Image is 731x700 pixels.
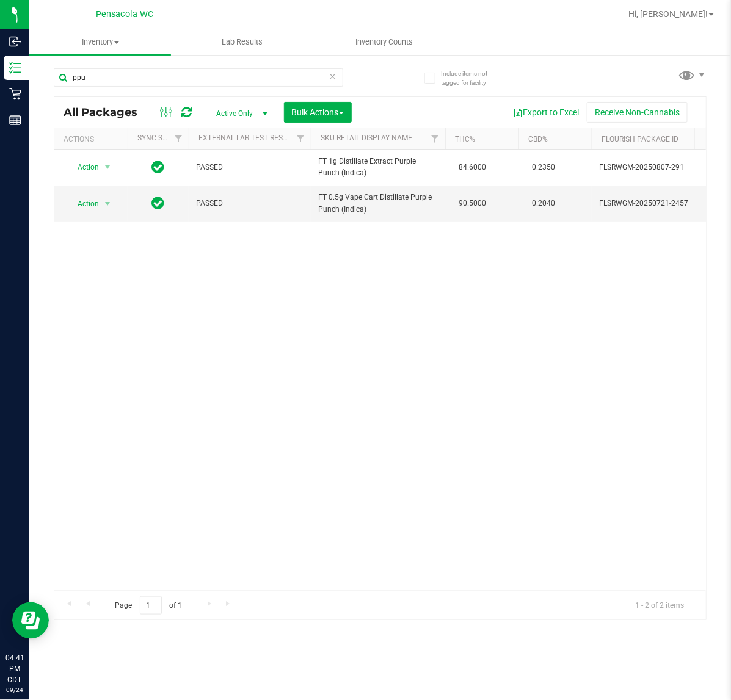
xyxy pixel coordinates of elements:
input: Search Package ID, Item Name, SKU, Lot or Part Number... [54,68,343,87]
button: Export to Excel [505,102,587,123]
span: FLSRWGM-20250807-291 [599,162,719,173]
inline-svg: Retail [9,88,21,100]
span: Action [67,195,100,212]
inline-svg: Reports [9,114,21,126]
iframe: Resource center [12,602,49,639]
a: Sync Status [137,134,184,142]
span: Page of 1 [104,596,192,615]
button: Receive Non-Cannabis [587,102,688,123]
a: Filter [425,128,445,149]
a: External Lab Test Result [198,134,294,142]
a: Filter [291,128,311,149]
p: 09/24 [5,685,24,695]
span: Action [67,159,100,176]
span: 0.2040 [526,195,561,212]
a: Flourish Package ID [602,135,678,143]
span: In Sync [152,195,165,212]
span: FT 1g Distillate Extract Purple Punch (Indica) [318,156,438,179]
span: 84.6000 [453,159,492,176]
span: Pensacola WC [96,9,153,20]
span: All Packages [64,106,150,119]
a: THC% [455,135,475,143]
inline-svg: Inbound [9,35,21,48]
span: Inventory Counts [339,37,429,48]
span: 90.5000 [453,195,492,212]
a: Inventory [29,29,171,55]
span: Include items not tagged for facility [441,69,502,87]
div: Actions [64,135,123,143]
a: Sku Retail Display Name [321,134,412,142]
button: Bulk Actions [284,102,352,123]
a: Filter [169,128,189,149]
span: Hi, [PERSON_NAME]! [628,9,708,19]
a: Lab Results [171,29,313,55]
span: PASSED [196,198,304,209]
a: Inventory Counts [313,29,455,55]
span: Bulk Actions [292,107,344,117]
inline-svg: Inventory [9,62,21,74]
span: In Sync [152,159,165,176]
span: PASSED [196,162,304,173]
span: FLSRWGM-20250721-2457 [599,198,719,209]
span: select [100,159,115,176]
p: 04:41 PM CDT [5,652,24,685]
a: CBD% [528,135,548,143]
span: Inventory [29,37,171,48]
span: 1 - 2 of 2 items [625,596,694,615]
span: Clear [329,68,337,84]
span: FT 0.5g Vape Cart Distillate Purple Punch (Indica) [318,192,438,215]
span: Lab Results [205,37,279,48]
span: 0.2350 [526,159,561,176]
input: 1 [140,596,162,615]
span: select [100,195,115,212]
